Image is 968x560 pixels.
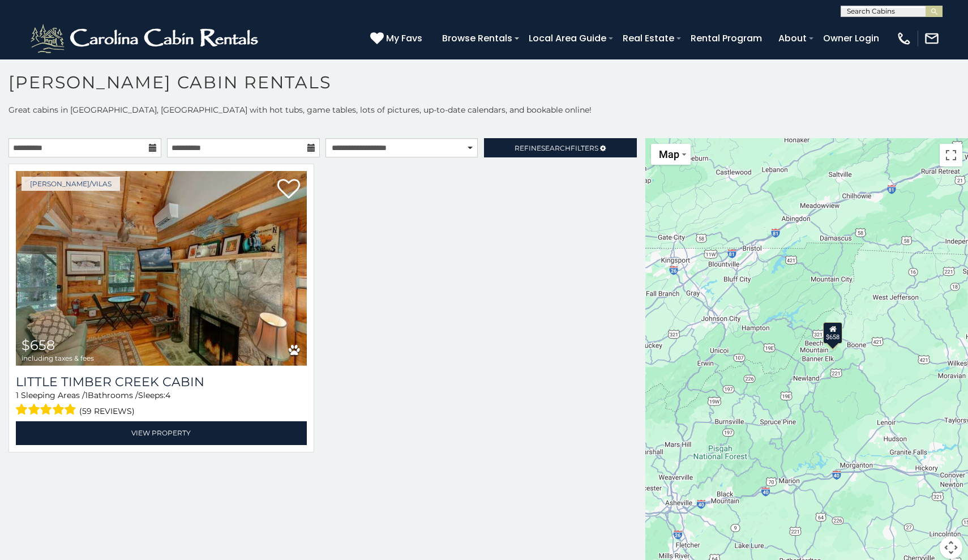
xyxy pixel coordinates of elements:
div: $658 [823,322,842,344]
a: About [773,28,812,48]
img: phone-regular-white.png [896,31,912,46]
img: mail-regular-white.png [924,31,940,46]
div: Sleeping Areas / Bathrooms / Sleeps: [16,390,307,418]
span: 4 [165,390,170,400]
a: View Property [16,421,307,444]
a: My Favs [370,31,425,46]
button: Change map style [651,144,691,165]
span: (59 reviews) [79,404,135,418]
a: Owner Login [817,28,885,48]
a: [PERSON_NAME]/Vilas [22,177,120,191]
img: White-1-2.png [28,22,263,55]
a: Real Estate [617,28,680,48]
span: 1 [85,390,88,400]
span: Refine Filters [515,144,598,152]
span: including taxes & fees [22,354,94,362]
a: RefineSearchFilters [484,138,637,157]
span: Map [659,148,679,160]
span: My Favs [386,31,422,45]
a: Local Area Guide [523,28,612,48]
a: Little Timber Creek Cabin [16,374,307,390]
img: Little Timber Creek Cabin [16,171,307,366]
span: $658 [22,337,55,353]
a: Little Timber Creek Cabin $658 including taxes & fees [16,171,307,366]
span: 1 [16,390,19,400]
a: Rental Program [685,28,768,48]
button: Toggle fullscreen view [940,144,962,166]
a: Add to favorites [277,178,300,202]
button: Map camera controls [940,536,962,559]
a: Browse Rentals [436,28,518,48]
span: Search [541,144,571,152]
